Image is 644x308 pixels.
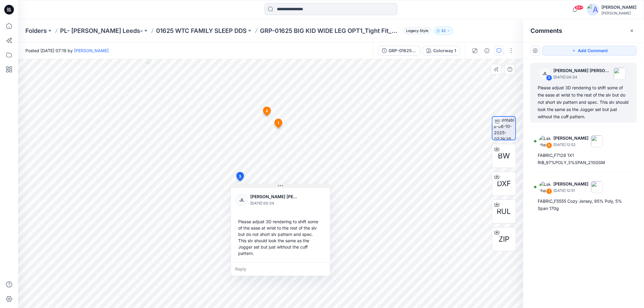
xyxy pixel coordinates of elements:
[539,135,551,147] img: Lakshani Silva
[587,4,599,16] img: avatar
[74,48,109,53] a: [PERSON_NAME]
[498,234,509,245] span: ZIP
[539,68,551,80] div: JL
[601,11,636,15] div: [PERSON_NAME]
[231,262,330,276] div: Reply
[433,47,456,54] div: Colorway 1
[498,151,510,161] span: BW
[546,75,552,81] div: 3
[156,27,247,35] a: 01625 WTC FAMILY SLEEP DDS
[494,117,515,140] img: turntable-06-10-2025-07:19:35
[403,27,431,34] span: Legacy Style
[239,174,241,179] span: 3
[601,4,636,11] div: [PERSON_NAME]
[538,198,630,212] div: FABRIC_F5555 Cozy Jersey, 95% Poly, 5% Span 170g
[538,84,630,120] div: Please adjust 3D rendering to shift some of the ease at wrist to the rest of the slv but do not s...
[25,27,47,35] a: Folders
[553,188,588,194] p: [DATE] 12:51
[441,27,446,34] p: 32
[482,46,492,56] button: Details
[543,46,637,56] button: Add Comment
[236,194,248,206] div: JL
[250,193,300,200] p: [PERSON_NAME] [PERSON_NAME]
[250,200,300,206] p: [DATE] 00:34
[553,135,588,142] p: [PERSON_NAME]
[236,216,325,259] div: Please adjust 3D rendering to shift some of the ease at wrist to the rest of the slv but do not s...
[575,5,584,10] span: 99+
[277,120,279,126] span: 1
[423,46,460,56] button: Colorway 1
[539,181,551,193] img: Lakshani Silva
[530,27,562,34] h2: Comments
[546,142,552,148] div: 2
[553,180,588,188] p: [PERSON_NAME]
[401,27,431,35] button: Legacy Style
[260,27,401,35] p: GRP-01625 BIG KID WIDE LEG OPT1_Tight Fit_DEVELOPMENT
[553,67,611,74] p: [PERSON_NAME] [PERSON_NAME]
[60,27,143,35] a: PL- [PERSON_NAME] Leeds-
[553,142,588,148] p: [DATE] 12:52
[378,46,420,56] button: GRP-01625 BIG KID WIDE LEG OPT1_Tight Fit
[553,74,611,80] p: [DATE] 00:34
[266,108,268,114] span: 2
[538,152,630,166] div: FABRIC_F7128 1X1 RIB_97%POLY,3%SPAN_210GSM
[497,206,511,217] span: RUL
[25,47,109,54] span: Posted [DATE] 07:19 by
[546,188,552,194] div: 1
[389,47,416,54] div: GRP-01625 BIG KID WIDE LEG OPT1_Tight Fit
[497,178,511,189] span: DXF
[434,27,453,35] button: 32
